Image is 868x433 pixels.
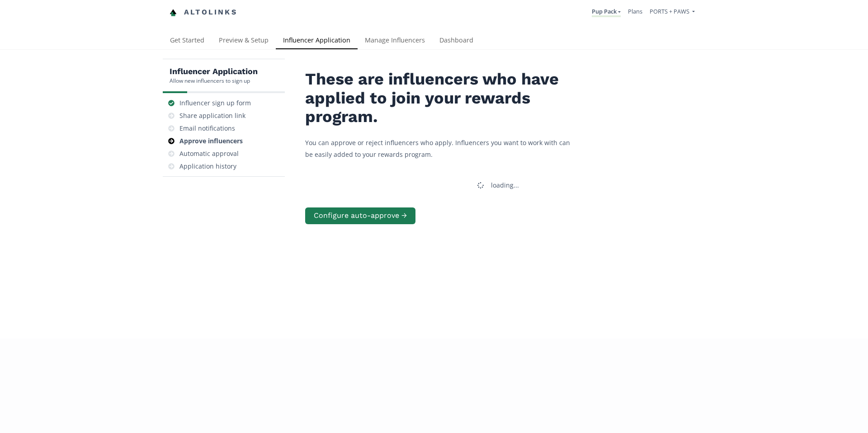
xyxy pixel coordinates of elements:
div: Approve influencers [179,136,243,146]
a: Preview & Setup [212,32,276,50]
span: PORTS + PAWS [650,7,689,15]
div: Share application link [179,111,245,120]
a: Manage Influencers [358,32,432,50]
div: loading... [491,181,519,190]
a: Pup Pack [592,7,621,17]
div: Allow new influencers to sign up [170,77,258,85]
a: Altolinks [170,5,237,20]
a: Dashboard [432,32,481,50]
div: Email notifications [179,124,235,133]
div: Application history [179,162,236,171]
div: Automatic approval [179,149,239,158]
img: favicon-32x32.png [170,9,177,16]
h5: Influencer Application [170,66,258,77]
p: You can approve or reject influencers who apply. Influencers you want to work with can be easily ... [305,137,576,160]
a: Influencer Application [276,32,358,50]
h2: These are influencers who have applied to join your rewards program. [305,70,576,126]
a: Plans [628,7,642,15]
a: PORTS + PAWS [650,7,695,18]
div: Influencer sign up form [179,99,251,108]
a: Get Started [163,32,212,50]
button: Configure auto-approve → [305,207,415,224]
